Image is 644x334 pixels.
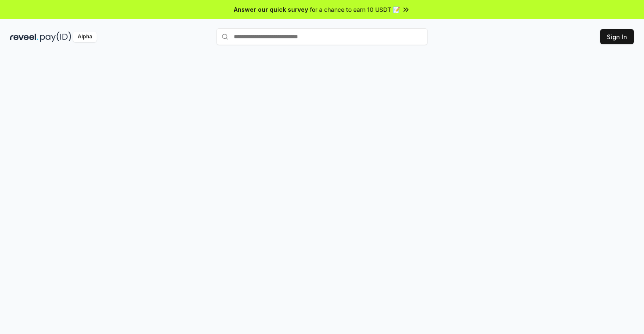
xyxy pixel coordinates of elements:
[310,5,400,14] span: for a chance to earn 10 USDT 📝
[600,29,634,44] button: Sign In
[234,5,308,14] span: Answer our quick survey
[73,32,97,42] div: Alpha
[10,32,38,42] img: reveel_dark
[40,32,71,42] img: pay_id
